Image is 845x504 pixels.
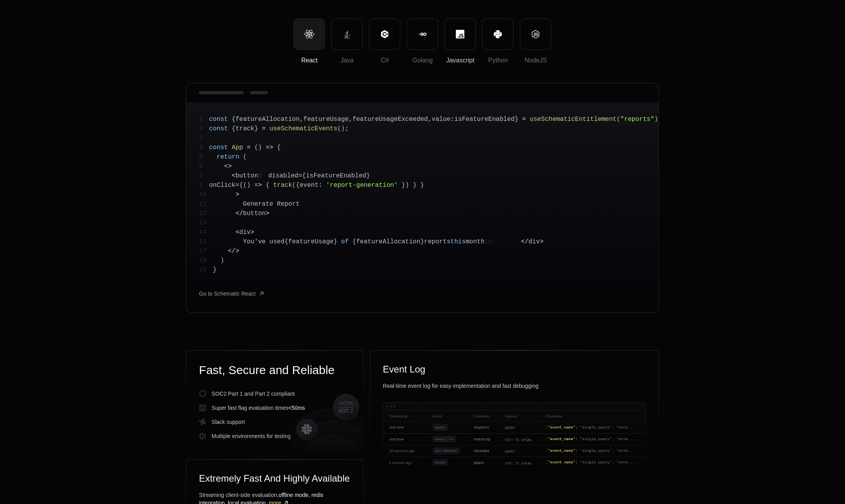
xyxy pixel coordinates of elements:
[454,116,515,123] span: isFeatureEnabled
[369,56,400,65] div: C#
[482,18,513,50] button: Python
[251,229,255,236] span: >
[199,115,209,124] span: 1
[482,56,513,65] div: Python
[232,116,236,123] span: {
[300,116,304,123] span: ,
[654,116,658,123] span: )
[235,116,299,123] span: featureAllocation
[199,143,209,152] span: 4
[232,125,236,132] span: {
[383,382,646,390] div: Real-time event log for easy implementation and fast debugging
[209,116,228,123] span: const
[366,172,370,179] span: }
[420,182,424,189] span: }
[199,124,209,133] span: 2
[275,390,363,462] img: Fast, Secure and Reliable
[540,238,544,245] span: >
[199,290,255,298] span: Go to Schematic React
[294,56,324,65] div: React
[303,116,348,123] span: featureUsage
[266,182,269,189] span: {
[356,238,420,245] span: featureAllocation
[383,363,646,376] div: Event Log
[520,18,551,50] button: NodeJS
[525,238,529,245] span: /
[247,182,251,189] span: )
[352,116,428,123] span: featureUsageExceeded
[369,18,400,50] button: C#
[428,116,432,123] span: ,
[232,144,243,151] span: App
[235,210,239,217] span: <
[239,210,243,217] span: /
[243,210,266,217] span: button
[331,18,363,50] button: Java
[243,182,247,189] span: (
[199,190,213,199] span: 10
[199,152,209,162] span: 5
[293,18,325,50] button: React
[243,238,255,245] span: You
[528,238,540,245] span: div
[383,402,646,499] img: Event Log
[296,182,300,189] span: {
[211,418,245,426] span: Slack support
[232,248,236,255] span: /
[235,191,239,198] span: >
[199,181,209,190] span: 9
[266,144,273,151] span: =>
[235,182,239,189] span: =
[213,267,217,274] span: }
[269,125,337,132] span: useSchematicEvents
[199,209,213,218] span: 12
[199,256,213,265] span: 18
[247,144,251,151] span: =
[239,229,251,236] span: div
[420,238,424,245] span: }
[348,116,352,123] span: ,
[258,171,268,181] span: 8
[279,492,308,498] span: offline mode
[209,144,228,151] span: const
[288,238,334,245] span: featureUsage
[199,228,213,237] span: 14
[466,238,484,245] span: month
[243,153,247,161] span: (
[199,237,213,247] span: 15
[211,432,291,440] span: Multiple environments for testing
[235,248,239,255] span: >
[258,144,262,151] span: )
[405,182,409,189] span: )
[277,201,300,208] span: Report
[199,363,350,377] div: Fast, Secure and Reliable
[451,238,466,245] span: this
[266,210,269,217] span: >
[254,125,258,132] span: }
[284,238,288,245] span: {
[302,172,306,179] span: {
[235,229,239,236] span: <
[228,248,232,255] span: <
[407,56,438,65] div: Golang
[277,144,281,151] span: {
[216,153,239,161] span: return
[254,238,284,245] span: 've used
[432,116,451,123] span: value
[444,18,476,50] button: Javascript
[292,182,296,189] span: (
[341,238,348,245] span: of
[352,238,356,245] span: {
[530,116,616,123] span: useSchematicEntitlement
[199,171,209,181] span: 7
[262,125,266,132] span: =
[273,182,292,189] span: track
[228,163,232,170] span: >
[319,182,323,189] span: :
[298,172,302,179] span: =
[254,144,258,151] span: (
[235,172,258,179] span: button
[413,182,417,189] span: }
[616,116,620,123] span: (
[211,404,305,412] span: Super fast flag evaluation times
